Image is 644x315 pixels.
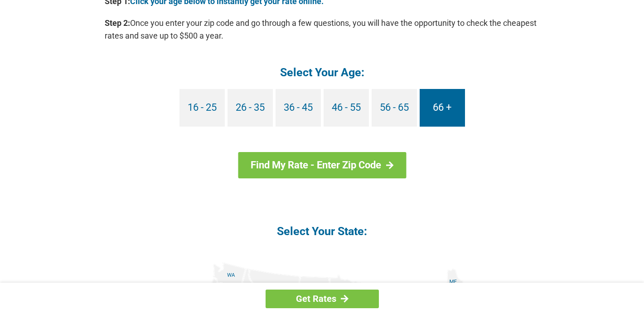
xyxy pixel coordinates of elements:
a: 66 + [420,89,465,127]
a: Get Rates [266,290,379,308]
a: 36 - 45 [276,89,321,127]
a: 26 - 35 [228,89,273,127]
b: Step 2: [105,18,130,28]
h4: Select Your State: [105,224,540,239]
a: 46 - 55 [324,89,369,127]
p: Once you enter your zip code and go through a few questions, you will have the opportunity to che... [105,17,540,42]
a: 16 - 25 [179,89,225,127]
a: 56 - 65 [372,89,417,127]
a: Find My Rate - Enter Zip Code [238,152,406,178]
h4: Select Your Age: [105,65,540,80]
